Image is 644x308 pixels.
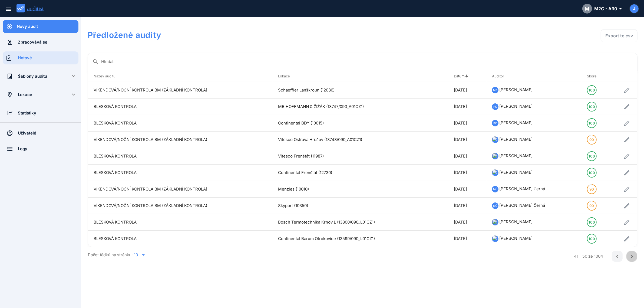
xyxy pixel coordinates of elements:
[88,165,273,181] td: BLESKOVÁ KONTROLA
[589,234,595,243] div: 100
[574,253,603,260] div: 41 - 50 ze 1004
[3,88,63,101] a: Lokace
[3,70,63,83] a: Šablony auditu
[273,115,432,132] td: Continental BDY (10015)
[493,104,497,110] span: PK
[492,235,498,242] img: 1688367681_64a27241bb45f.jpeg
[633,6,636,12] span: J
[499,219,533,224] span: [PERSON_NAME]
[3,142,78,155] a: Logy
[589,86,595,94] div: 100
[88,82,273,99] td: VÍKENDOVÁ/NOČNÍ KONTROLA BM (ZÁKLADNÍ KONTROLA)
[590,135,594,144] div: 90
[140,252,147,258] i: arrow_drop_down
[612,251,623,262] button: Previous page
[492,136,498,143] img: 1688367681_64a27241bb45f.jpeg
[88,115,273,132] td: BLESKOVÁ KONTROLA
[589,168,595,177] div: 100
[626,251,637,262] button: Next page
[3,51,78,64] a: Hotové
[617,5,621,12] i: arrow_drop_down_outlined
[590,185,594,194] div: 90
[18,110,78,116] div: Statistiky
[134,253,138,257] div: 10
[499,87,533,92] span: [PERSON_NAME]
[88,99,273,115] td: BLESKOVÁ KONTROLA
[432,70,448,82] th: : Not sorted.
[273,82,432,99] td: Schaeffler Lanškroun (12036)
[88,247,560,263] div: Počet řádků na stránku:
[589,218,595,227] div: 100
[18,130,78,136] div: Uživatelé
[70,91,77,98] i: keyboard_arrow_down
[70,73,77,79] i: keyboard_arrow_down
[17,24,78,30] div: Nový audit
[273,231,432,247] td: Continental Barum Otrokovice (13599/090_L01CZ1)
[629,253,635,260] i: chevron_right
[499,203,545,208] span: [PERSON_NAME] Černá
[493,120,497,126] span: PK
[448,99,487,115] td: [DATE]
[492,219,498,225] img: 1688367681_64a27241bb45f.jpeg
[448,132,487,148] td: [DATE]
[499,104,533,109] span: [PERSON_NAME]
[88,198,273,214] td: VÍKENDOVÁ/NOČNÍ KONTROLA BM (ZÁKLADNÍ KONTROLA)
[499,170,533,175] span: [PERSON_NAME]
[101,57,633,66] input: Hledat
[499,120,533,125] span: [PERSON_NAME]
[589,152,595,160] div: 100
[448,70,487,82] th: Datum: Sorted descending. Activate to remove sorting.
[273,165,432,181] td: Continental Frenštát (12730)
[3,107,78,120] a: Statistiky
[18,146,78,152] div: Logy
[629,4,639,14] button: J
[448,165,487,181] td: [DATE]
[492,153,498,159] img: 1688367681_64a27241bb45f.jpeg
[18,92,63,98] div: Lokace
[448,181,487,198] td: [DATE]
[499,137,533,142] span: [PERSON_NAME]
[614,253,620,260] i: chevron_left
[464,74,469,78] i: arrow_upward
[92,58,99,65] i: search
[88,29,418,41] h1: Předložené audity
[5,6,12,12] i: menu
[493,186,497,192] span: MČ
[589,102,595,111] div: 100
[88,70,273,82] th: Název auditu: Not sorted. Activate to sort ascending.
[448,82,487,99] td: [DATE]
[273,99,432,115] td: MB HOFFMANN & ŽIŽÁK (13747/090_A01CZ1)
[88,214,273,231] td: BLESKOVÁ KONTROLA
[585,5,590,12] span: M
[499,186,545,191] span: [PERSON_NAME] Černá
[88,132,273,148] td: VÍKENDOVÁ/NOČNÍ KONTROLA BM (ZÁKLADNÍ KONTROLA)
[273,198,432,214] td: Skyport (10350)
[3,36,78,49] a: Zpracovává se
[18,73,63,79] div: Šablony auditu
[499,236,533,241] span: [PERSON_NAME]
[499,153,533,158] span: [PERSON_NAME]
[448,198,487,214] td: [DATE]
[582,4,621,14] div: M2C - A90
[487,70,582,82] th: Auditor: Not sorted. Activate to sort ascending.
[601,29,638,42] button: Export to csv
[273,181,432,198] td: Menzies (10010)
[589,119,595,127] div: 100
[582,70,606,82] th: Skóre: Not sorted. Activate to sort ascending.
[273,132,432,148] td: Vitesco Ostrava Hrušov (13748/090_A01CZ1)
[273,214,432,231] td: Bosch Termotechnika Krnov L (13800/090_L01CZ1)
[18,55,78,61] div: Hotové
[88,231,273,247] td: BLESKOVÁ KONTROLA
[273,148,432,165] td: Vitesco Frenštát (11987)
[18,39,78,45] div: Zpracovává se
[448,231,487,247] td: [DATE]
[448,115,487,132] td: [DATE]
[88,148,273,165] td: BLESKOVÁ KONTROLA
[605,32,633,39] div: Export to csv
[448,214,487,231] td: [DATE]
[273,70,432,82] th: Lokace: Not sorted. Activate to sort ascending.
[88,181,273,198] td: VÍKENDOVÁ/NOČNÍ KONTROLA BM (ZÁKLADNÍ KONTROLA)
[16,4,49,13] img: auditist_logo_new.svg
[590,201,594,210] div: 90
[448,148,487,165] td: [DATE]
